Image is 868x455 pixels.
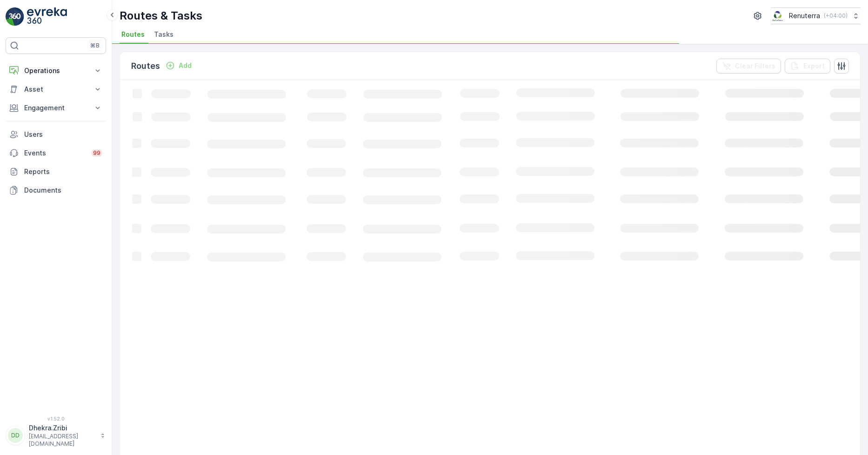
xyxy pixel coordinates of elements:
button: Add [162,60,195,71]
p: Reports [24,167,102,176]
p: [EMAIL_ADDRESS][DOMAIN_NAME] [29,433,96,448]
span: v 1.52.0 [6,416,106,422]
button: Asset [6,80,106,99]
p: ( +04:00 ) [824,12,848,20]
a: Documents [6,181,106,200]
img: Screenshot_2024-07-26_at_13.33.01.png [771,11,785,21]
p: ⌘B [90,42,100,49]
p: Routes [131,60,160,73]
a: Users [6,125,106,144]
button: DDDhekra.Zribi[EMAIL_ADDRESS][DOMAIN_NAME] [6,423,106,448]
p: Asset [24,85,87,94]
p: Users [24,130,102,139]
button: Operations [6,61,106,80]
a: Reports [6,162,106,181]
p: 99 [93,149,100,157]
p: Routes & Tasks [120,8,202,23]
img: logo_light-DOdMpM7g.png [27,7,67,26]
p: Dhekra.Zribi [29,423,96,433]
p: Events [24,148,86,158]
p: Clear Filters [735,61,775,71]
button: Engagement [6,99,106,117]
p: Renuterra [789,11,820,20]
a: Events99 [6,144,106,162]
img: logo [6,7,24,26]
p: Documents [24,186,102,195]
div: DD [8,428,23,443]
span: Routes [121,30,145,39]
p: Engagement [24,103,87,113]
span: Tasks [154,30,174,39]
p: Add [179,61,192,70]
p: Export [803,61,825,71]
button: Renuterra(+04:00) [771,7,861,24]
button: Export [785,59,830,74]
p: Operations [24,66,87,75]
button: Clear Filters [716,59,781,74]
